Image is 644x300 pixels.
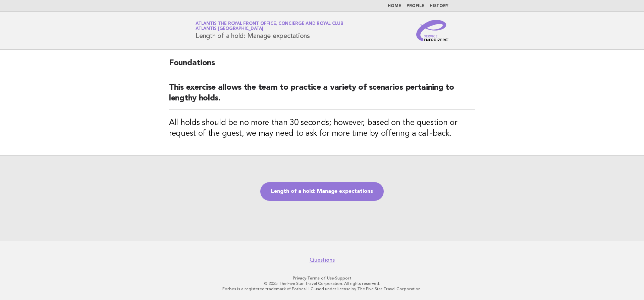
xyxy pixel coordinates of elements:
[430,4,448,8] a: History
[307,276,334,281] a: Terms of Use
[169,82,475,110] h2: This exercise allows the team to practice a variety of scenarios pertaining to lengthy holds.
[416,20,448,41] img: Service Energizers
[196,22,343,39] h1: Length of a hold: Manage expectations
[388,4,401,8] a: Home
[407,4,424,8] a: Profile
[335,276,352,281] a: Support
[169,58,475,74] h2: Foundations
[117,286,527,292] p: Forbes is a registered trademark of Forbes LLC used under license by The Five Star Travel Corpora...
[117,275,527,281] p: · ·
[293,276,306,281] a: Privacy
[196,27,263,31] span: Atlantis [GEOGRAPHIC_DATA]
[310,257,335,263] a: Questions
[260,182,384,201] a: Length of a hold: Manage expectations
[196,22,343,31] a: Atlantis The Royal Front Office, Concierge and Royal ClubAtlantis [GEOGRAPHIC_DATA]
[169,118,475,139] h3: All holds should be no more than 30 seconds; however, based on the question or request of the gue...
[117,281,527,286] p: © 2025 The Five Star Travel Corporation. All rights reserved.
